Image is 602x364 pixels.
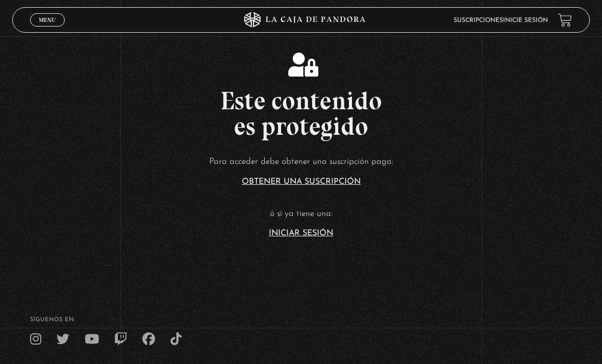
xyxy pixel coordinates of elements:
a: Obtener una suscripción [242,178,361,186]
a: Iniciar Sesión [269,229,333,237]
a: View your shopping cart [558,13,572,27]
span: Cerrar [36,26,60,33]
span: Menu [39,17,56,23]
a: Suscripciones [454,17,503,23]
h4: SÍguenos en: [30,317,572,323]
a: Inicie sesión [503,17,548,23]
